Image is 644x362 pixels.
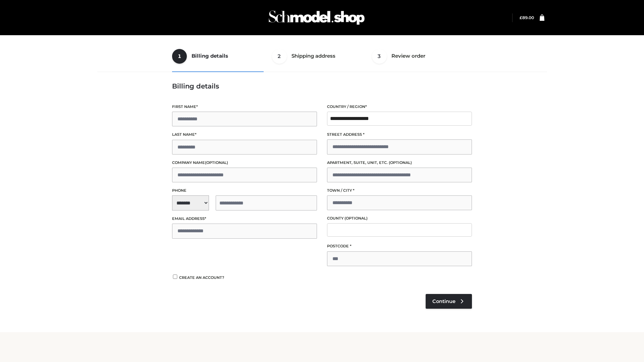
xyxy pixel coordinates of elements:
[389,160,412,165] span: (optional)
[172,104,317,110] label: First name
[172,131,317,138] label: Last name
[327,104,472,110] label: Country / Region
[520,15,522,20] span: £
[172,82,472,90] h3: Billing details
[266,4,367,31] img: Schmodel Admin 964
[172,160,317,166] label: Company name
[179,275,224,280] span: Create an account?
[327,160,472,166] label: Apartment, suite, unit, etc.
[327,187,472,194] label: Town / City
[520,15,534,20] bdi: 89.00
[327,243,472,249] label: Postcode
[172,216,317,222] label: Email address
[426,294,472,309] a: Continue
[327,131,472,138] label: Street address
[172,187,317,194] label: Phone
[344,216,368,221] span: (optional)
[432,298,455,304] span: Continue
[327,215,472,222] label: County
[205,160,228,165] span: (optional)
[520,15,534,20] a: £89.00
[172,275,178,279] input: Create an account?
